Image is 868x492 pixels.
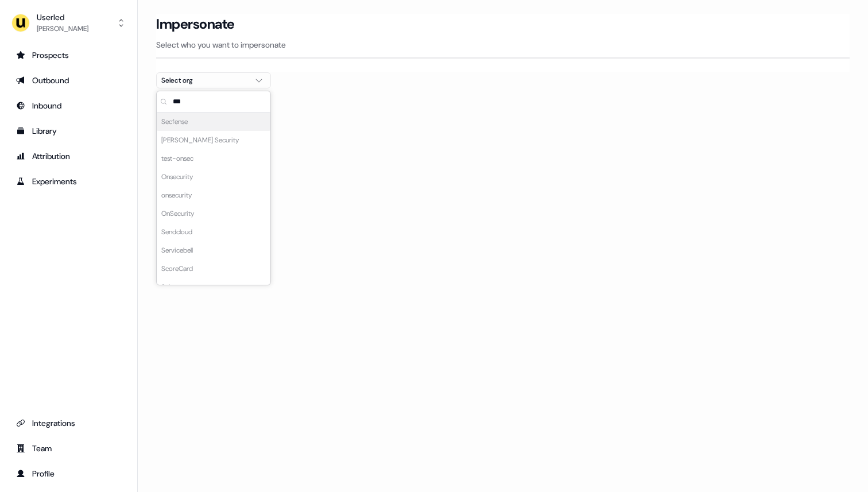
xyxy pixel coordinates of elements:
[16,150,121,162] div: Attribution
[37,11,88,23] div: Userled
[9,71,128,90] a: Go to outbound experience
[9,9,128,37] button: Userled[PERSON_NAME]
[16,468,121,479] div: Profile
[9,46,128,64] a: Go to prospects
[161,75,247,86] div: Select org
[16,417,121,429] div: Integrations
[16,125,121,137] div: Library
[9,439,128,458] a: Go to team
[9,464,128,483] a: Go to profile
[16,443,121,454] div: Team
[16,100,121,111] div: Inbound
[16,176,121,187] div: Experiments
[156,39,850,51] p: Select who you want to impersonate
[156,16,235,33] h3: Impersonate
[9,414,128,432] a: Go to integrations
[9,172,128,191] a: Go to experiments
[37,23,88,34] div: [PERSON_NAME]
[16,75,121,86] div: Outbound
[9,96,128,115] a: Go to Inbound
[9,122,128,140] a: Go to templates
[9,147,128,165] a: Go to attribution
[156,72,271,88] button: Select org
[157,113,270,285] div: Suggestions
[16,49,121,61] div: Prospects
